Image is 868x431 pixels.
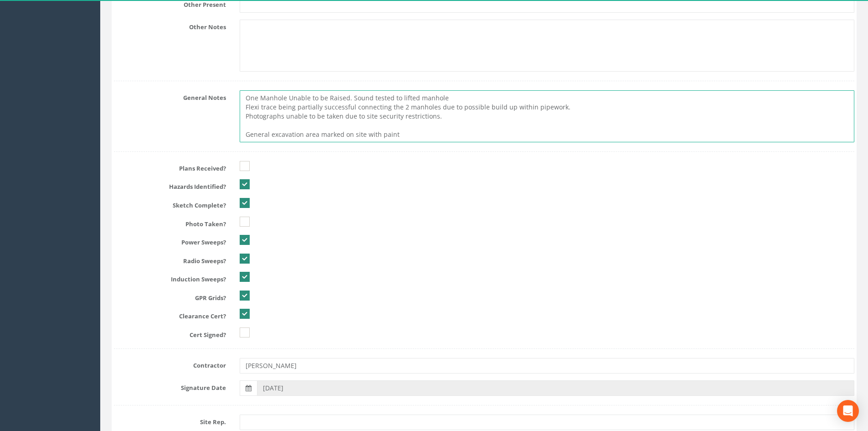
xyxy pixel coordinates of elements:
label: Sketch Complete? [107,198,233,210]
label: Clearance Cert? [107,309,233,321]
label: Plans Received? [107,161,233,173]
label: Signature Date [107,380,233,392]
label: Power Sweeps? [107,235,233,247]
div: Open Intercom Messenger [837,400,859,422]
label: Site Rep. [107,415,233,426]
label: Hazards Identified? [107,179,233,191]
label: Induction Sweeps? [107,272,233,284]
label: Photo Taken? [107,217,233,228]
label: General Notes [107,90,233,102]
label: Other Notes [107,20,233,31]
label: Contractor [107,358,233,370]
label: Radio Sweeps? [107,254,233,265]
label: Cert Signed? [107,327,233,339]
label: GPR Grids? [107,291,233,302]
